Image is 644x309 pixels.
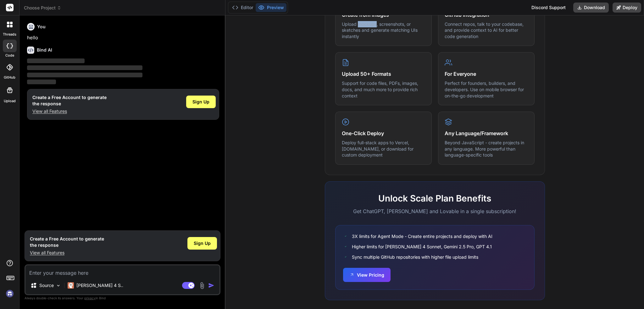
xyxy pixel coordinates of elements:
h4: One-Click Deploy [342,130,425,137]
span: Sign Up [192,99,209,105]
h6: You [37,24,46,30]
span: Choose Project [24,5,61,11]
p: Upload mockups, screenshots, or sketches and generate matching UIs instantly [342,21,425,40]
div: Discord Support [528,3,569,13]
img: signin [4,288,15,299]
span: ‌ [27,73,142,77]
p: [PERSON_NAME] 4 S.. [76,282,123,289]
span: 3X limits for Agent Mode - Create entire projects and deploy with AI [352,233,492,240]
p: Get ChatGPT, [PERSON_NAME] and Lovable in a single subscription! [335,207,535,215]
p: Connect repos, talk to your codebase, and provide context to AI for better code generation [445,21,528,40]
h4: Any Language/Framework [445,130,528,137]
p: Support for code files, PDFs, images, docs, and much more to provide rich context [342,80,425,99]
span: Sign Up [194,240,211,246]
p: Source [39,282,54,289]
p: Beyond JavaScript - create projects in any language. More powerful than language-specific tools [445,140,528,158]
span: Sync multiple GitHub repositories with higher file upload limits [352,254,478,260]
span: Higher limits for [PERSON_NAME] 4 Sonnet, Gemini 2.5 Pro, GPT 4.1 [352,243,492,250]
img: attachment [198,282,206,289]
label: Upload [4,98,16,104]
h1: Create a Free Account to generate the response [30,236,104,248]
h6: Bind AI [37,47,52,53]
label: code [5,53,14,58]
button: Preview [256,3,286,12]
p: Deploy full-stack apps to Vercel, [DOMAIN_NAME], or download for custom deployment [342,140,425,158]
h1: Create a Free Account to generate the response [32,94,107,107]
img: Pick Models [56,283,61,288]
button: Editor [230,3,256,12]
p: View all Features [32,108,107,114]
button: View Pricing [343,268,391,282]
label: GitHub [4,75,15,80]
label: threads [3,32,16,37]
h4: For Everyone [445,70,528,78]
span: ‌ [27,58,85,63]
span: privacy [84,296,96,300]
img: Claude 4 Sonnet [68,282,74,289]
h2: Unlock Scale Plan Benefits [335,192,535,205]
span: ‌ [27,80,56,84]
p: hello [27,34,219,41]
img: icon [208,282,214,289]
span: ‌ [27,65,142,70]
p: Perfect for founders, builders, and developers. Use on mobile browser for on-the-go development [445,80,528,99]
p: View all Features [30,250,104,256]
button: Download [573,3,609,13]
p: Always double-check its answers. Your in Bind [25,295,220,301]
h4: Upload 50+ Formats [342,70,425,78]
button: Deploy [613,3,641,13]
